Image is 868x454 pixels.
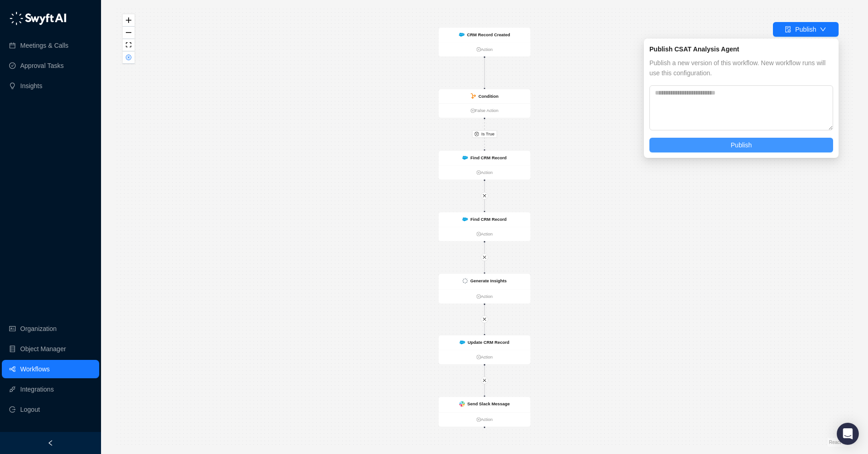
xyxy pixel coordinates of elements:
[459,401,465,407] img: slack-Cn3INd-T.png
[482,317,486,321] span: close
[462,156,468,159] img: salesforce-ChMvK6Xa.png
[439,354,530,361] a: Action
[479,94,499,99] strong: Condition
[470,217,507,222] strong: Find CRM Record
[123,27,135,39] button: zoom out
[459,33,464,36] img: salesforce-ChMvK6Xa.png
[439,107,530,114] a: False Action
[470,278,507,283] strong: Generate Insights
[820,26,826,33] span: down
[468,340,509,345] strong: Update CRM Record
[467,32,510,37] strong: CRM Record Created
[9,406,16,413] span: logout
[829,440,852,445] a: React Flow attribution
[476,170,480,174] span: plus-circle
[20,360,50,378] a: Workflows
[123,14,135,27] button: zoom in
[472,130,497,138] button: Is True
[438,397,530,427] div: Send Slack Messageplus-circleAction
[439,46,530,53] a: Action
[438,28,530,57] div: CRM Record Createdplus-circleAction
[476,47,480,51] span: plus-circle
[476,294,480,298] span: plus-circle
[462,278,468,284] img: logo-small-inverted-DW8HDUn_.png
[481,131,495,138] span: Is True
[468,402,510,407] strong: Send Slack Message
[731,140,752,150] span: Publish
[20,36,68,55] a: Meetings & Calls
[20,380,54,398] a: Integrations
[649,58,833,78] span: Publish a new version of this workflow. New workflow runs will use this configuration.
[438,151,530,180] div: Find CRM Recordplus-circleAction
[20,340,66,358] a: Object Manager
[482,378,486,382] span: close
[460,341,465,344] img: salesforce-ChMvK6Xa.png
[649,138,833,152] button: Publish
[785,26,791,33] span: file-done
[439,416,530,423] a: Action
[126,55,131,60] span: close-circle
[439,169,530,176] a: Action
[20,56,64,75] a: Approval Tasks
[20,319,56,338] a: Organization
[482,194,486,198] span: close
[471,108,475,112] span: plus-circle
[476,355,480,359] span: plus-circle
[123,39,135,51] button: fit view
[438,212,530,242] div: Find CRM Recordplus-circleAction
[20,400,40,419] span: Logout
[20,77,42,95] a: Insights
[438,274,530,304] div: Generate Insightsplus-circleAction
[439,231,530,238] a: Action
[9,11,67,25] img: logo-05li4sbe.png
[123,51,135,64] button: close-circle
[439,293,530,300] a: Action
[476,417,480,421] span: plus-circle
[476,232,480,236] span: plus-circle
[795,24,816,34] div: Publish
[438,89,530,118] div: Conditionplus-circleFalse Action
[462,218,468,221] img: salesforce-ChMvK6Xa.png
[474,132,479,136] span: close-circle
[649,44,833,54] div: Publish CSAT Analysis Agent
[47,440,54,446] span: left
[470,155,507,160] strong: Find CRM Record
[837,423,859,445] div: Open Intercom Messenger
[438,335,530,365] div: Update CRM Recordplus-circleAction
[773,22,839,37] button: Publish
[482,255,486,259] span: close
